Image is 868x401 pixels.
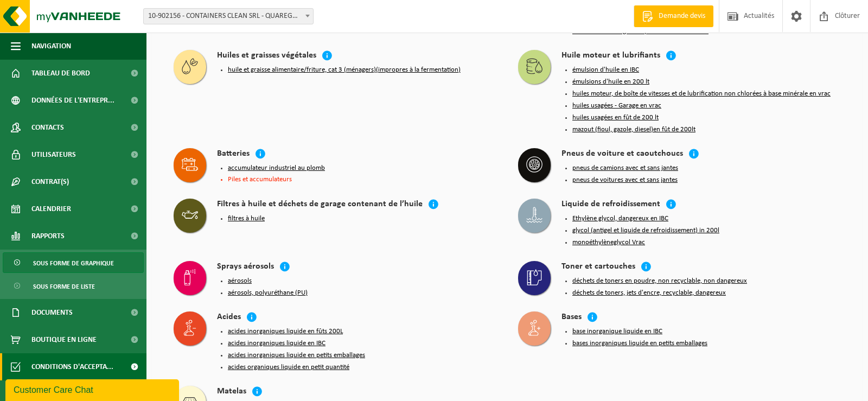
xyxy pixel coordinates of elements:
button: huile et graisse alimentaire/friture, cat 3 (ménagers)(impropres à la fermentation) [228,66,461,74]
h4: Liquide de refroidissement [561,199,660,211]
button: Ethylène glycol, dangereux en IBC [572,214,668,223]
a: Sous forme de liste [3,276,144,296]
a: Demande devis [634,5,713,27]
h4: Sprays aérosols [217,261,274,273]
span: Rapports [31,222,65,250]
h4: Matelas [217,386,246,398]
button: émulsions d'huile en 200 lt [572,78,649,86]
button: aérosols, polyuréthane (PU) [228,289,308,297]
button: accumulateur industriel au plomb [228,164,325,173]
span: Calendrier [31,195,71,222]
button: filtres à huile [228,214,265,223]
button: émulsion d'huile en IBC [572,66,639,74]
button: acides inorganiques liquide en IBC [228,339,325,348]
button: aérosols [228,277,252,285]
iframe: chat widget [5,377,181,401]
button: acides inorganiques liquide en petits emballages [228,351,365,360]
span: Documents [31,299,73,326]
button: huiles usagées - Garage en vrac [572,101,661,110]
button: mazout (fioul, gazole, diesel)en fût de 200lt [572,125,695,134]
button: déchets de toners en poudre, non recyclable, non dangereux [572,277,747,285]
button: acides inorganiques liquide en fûts 200L [228,327,343,336]
button: huiles moteur, de boîte de vitesses et de lubrification non chlorées à base minérale en vrac [572,90,831,98]
span: 10-902156 - CONTAINERS CLEAN SRL - QUAREGNON [144,9,313,24]
h4: Huile moteur et lubrifiants [561,50,660,62]
span: 10-902156 - CONTAINERS CLEAN SRL - QUAREGNON [143,8,314,24]
button: base inorganique liquide en IBC [572,327,662,336]
span: Demande devis [656,11,708,22]
h4: Toner et cartouches [561,261,635,273]
h4: Acides [217,311,241,324]
button: acides organiques liquide en petit quantité [228,363,349,372]
button: pneus de voitures avec et sans jantes [572,176,678,184]
li: Piles et accumulateurs [228,176,496,183]
button: glycol (antigel et liquide de refroidissement) in 200l [572,226,719,235]
span: Boutique en ligne [31,326,97,353]
button: monoéthylèneglycol Vrac [572,238,645,247]
a: Sous forme de graphique [3,252,144,273]
button: pneus de camions avec et sans jantes [572,164,678,173]
button: déchets de toners, jets d'encre, recyclable, dangereux [572,289,726,297]
h4: Pneus de voiture et caoutchoucs [561,148,683,161]
span: Utilisateurs [31,141,76,168]
h4: Bases [561,311,582,324]
span: Navigation [31,33,71,60]
span: Sous forme de liste [33,276,95,297]
button: huiles usagées en fût de 200 lt [572,113,659,122]
span: Contrat(s) [31,168,69,195]
span: Conditions d'accepta... [31,353,113,380]
h4: Filtres à huile et déchets de garage contenant de l’huile [217,199,423,211]
span: Données de l'entrepr... [31,87,114,114]
span: Contacts [31,114,64,141]
h4: Huiles et graisses végétales [217,50,316,62]
span: Sous forme de graphique [33,253,114,273]
button: bases inorganiques liquide en petits emballages [572,339,707,348]
span: Tableau de bord [31,60,90,87]
h4: Batteries [217,148,250,161]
